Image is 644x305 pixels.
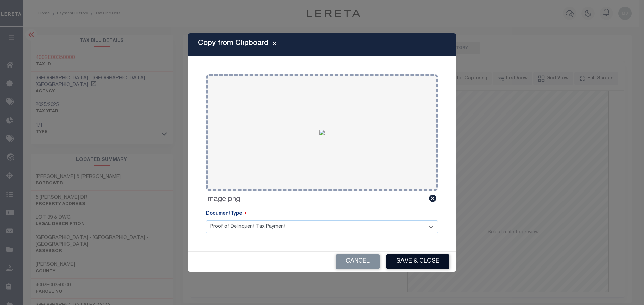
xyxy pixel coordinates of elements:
[386,254,449,269] button: Save & Close
[206,210,246,218] label: DocumentType
[198,39,269,48] h5: Copy from Clipboard
[269,41,280,49] button: Close
[336,254,380,269] button: Cancel
[206,194,240,205] label: image.png
[319,130,325,135] img: d228d169-5932-4fa5-bab1-c67469f7f761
